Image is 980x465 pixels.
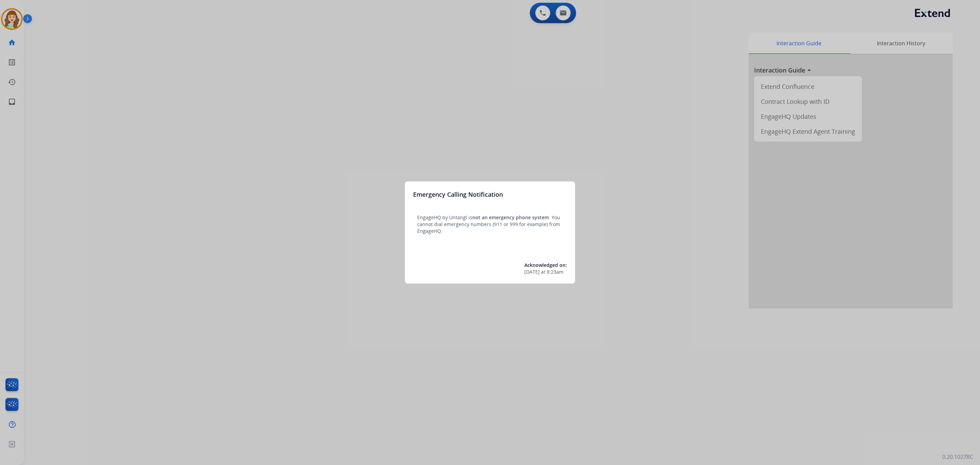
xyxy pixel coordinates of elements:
span: [DATE] [524,269,540,275]
h3: Emergency Calling Notification [413,190,503,199]
div: at [524,269,567,275]
span: Acknowledged on: [524,262,567,268]
span: 8:23am [547,269,563,275]
p: 0.20.1027RC [942,453,973,461]
p: EngageHQ by Untangl is . You cannot dial emergency numbers (911 or 999 for example) from EngageHQ. [417,214,563,235]
span: not an emergency phone system [472,214,549,221]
